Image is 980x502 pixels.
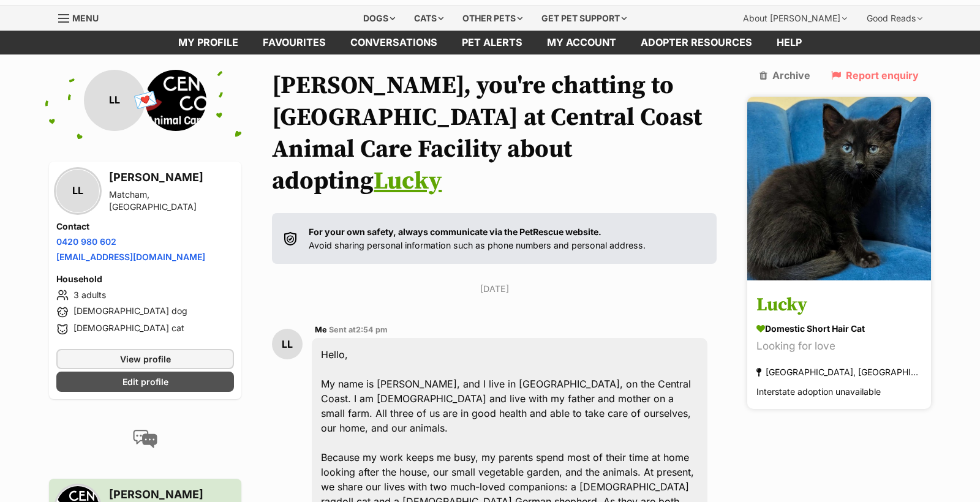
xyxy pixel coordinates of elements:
[831,70,919,81] a: Report enquiry
[628,31,764,54] a: Adopter resources
[756,338,922,354] div: Looking for love
[72,13,99,23] span: Menu
[120,353,171,365] span: View profile
[454,6,531,31] div: Other pets
[756,364,922,380] div: [GEOGRAPHIC_DATA], [GEOGRAPHIC_DATA]
[355,6,404,31] div: Dogs
[56,220,234,233] h4: Contact
[109,189,234,213] div: Matcham, [GEOGRAPHIC_DATA]
[84,70,145,131] div: LL
[56,288,234,302] li: 3 adults
[133,430,157,448] img: conversation-icon-4a6f8262b818ee0b60e3300018af0b2d0b884aa5de6e9bcb8d3d4eeb1a70a7c4.svg
[56,273,234,285] h4: Household
[756,322,922,335] div: Domestic Short Hair Cat
[56,322,234,337] li: [DEMOGRAPHIC_DATA] cat
[756,386,881,397] span: Interstate adoption unavailable
[734,6,856,31] div: About [PERSON_NAME]
[56,372,234,392] a: Edit profile
[747,282,931,409] a: Lucky Domestic Short Hair Cat Looking for love [GEOGRAPHIC_DATA], [GEOGRAPHIC_DATA] Interstate ad...
[272,282,717,295] p: [DATE]
[132,87,159,113] span: 💌
[315,325,327,334] span: Me
[251,31,338,54] a: Favourites
[56,236,116,247] a: 0420 980 602
[123,375,168,388] span: Edit profile
[329,325,388,334] span: Sent at
[356,325,388,334] span: 2:54 pm
[764,31,814,54] a: Help
[747,97,931,280] img: Lucky
[56,305,234,320] li: [DEMOGRAPHIC_DATA] dog
[759,70,810,81] a: Archive
[56,170,99,212] div: LL
[309,225,646,252] p: Avoid sharing personal information such as phone numbers and personal address.
[145,70,206,131] img: Central Coast Animal Care Facility profile pic
[533,6,635,31] div: Get pet support
[374,166,442,197] a: Lucky
[858,6,931,31] div: Good Reads
[166,31,251,54] a: My profile
[58,6,107,28] a: Menu
[756,291,922,319] h3: Lucky
[56,349,234,369] a: View profile
[338,31,450,54] a: conversations
[405,6,452,31] div: Cats
[109,169,234,186] h3: [PERSON_NAME]
[272,329,303,359] div: LL
[56,252,205,262] a: [EMAIL_ADDRESS][DOMAIN_NAME]
[535,31,628,54] a: My account
[272,70,717,197] h1: [PERSON_NAME], you're chatting to [GEOGRAPHIC_DATA] at Central Coast Animal Care Facility about a...
[450,31,535,54] a: Pet alerts
[309,227,601,237] strong: For your own safety, always communicate via the PetRescue website.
